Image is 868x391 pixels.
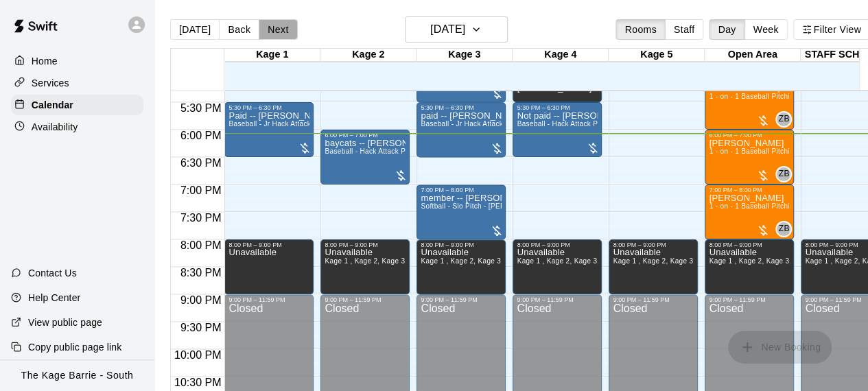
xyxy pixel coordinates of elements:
[417,239,506,294] div: 8:00 PM – 9:00 PM: Unavailable
[325,132,381,139] div: 6:00 PM – 7:00 PM
[228,104,285,111] div: 5:30 PM – 6:30 PM
[615,19,665,40] button: Rooms
[11,117,143,137] a: Availability
[513,49,609,62] div: Kage 4
[21,368,134,383] p: The Kage Barrie - South
[709,296,769,303] div: 9:00 PM – 11:59 PM
[177,294,225,306] span: 9:00 PM
[781,111,792,128] span: Zach Biery
[320,130,410,185] div: 6:00 PM – 7:00 PM: baycats -- Francisco Hernandez
[177,239,225,251] span: 8:00 PM
[171,349,224,361] span: 10:00 PM
[517,120,756,128] span: Baseball - Hack Attack Pitching Machine - Ideal for 14U and older players
[11,95,143,115] a: Calendar
[744,19,788,40] button: Week
[417,49,513,62] div: Kage 3
[609,239,698,294] div: 8:00 PM – 9:00 PM: Unavailable
[417,185,506,239] div: 7:00 PM – 8:00 PM: member -- johanna leung
[325,241,381,248] div: 8:00 PM – 9:00 PM
[32,120,78,134] p: Availability
[177,102,225,114] span: 5:30 PM
[709,132,765,139] div: 6:00 PM – 7:00 PM
[28,340,121,354] p: Copy public page link
[781,221,792,237] span: Zach Biery
[705,130,794,185] div: 6:00 PM – 7:00 PM: 1 - on - 1 Baseball Pitching Clinic
[421,120,681,128] span: Baseball - Jr Hack Attack Pitching Machine - Perfect for all ages and skill levels!
[177,322,225,333] span: 9:30 PM
[28,316,102,329] p: View public page
[171,377,224,388] span: 10:30 PM
[219,19,259,40] button: Back
[228,120,473,128] span: Baseball - Jr Hack Attack with Feeder - DO NOT NEED SECOND PERSON
[709,187,765,193] div: 7:00 PM – 8:00 PM
[421,241,477,248] div: 8:00 PM – 9:00 PM
[613,241,669,248] div: 8:00 PM – 9:00 PM
[775,111,792,128] div: Zach Biery
[513,102,602,157] div: 5:30 PM – 6:30 PM: Not paid -- David Reid
[728,340,832,352] span: You don't have the permission to add bookings
[805,241,861,248] div: 8:00 PM – 9:00 PM
[224,49,320,62] div: Kage 1
[405,16,508,43] button: [DATE]
[177,130,225,141] span: 6:00 PM
[177,212,225,224] span: 7:30 PM
[32,76,69,90] p: Services
[11,51,143,71] a: Home
[778,222,789,236] span: ZB
[170,19,220,40] button: [DATE]
[705,49,801,62] div: Open Area
[705,185,794,239] div: 7:00 PM – 8:00 PM: 1 - on - 1 Baseball Pitching Clinic
[709,202,817,210] span: 1 - on - 1 Baseball Pitching Clinic
[517,257,831,265] span: Kage 1 , Kage 2, Kage 3, Kage 4, Kage 5, Open Area, STAFF SCHEDULE, Kage 6, Gym, Gym 2
[665,19,704,40] button: Staff
[320,239,410,294] div: 8:00 PM – 9:00 PM: Unavailable
[224,239,314,294] div: 8:00 PM – 9:00 PM: Unavailable
[613,296,672,303] div: 9:00 PM – 11:59 PM
[781,166,792,182] span: Zach Biery
[517,296,576,303] div: 9:00 PM – 11:59 PM
[417,102,506,157] div: 5:30 PM – 6:30 PM: paid -- Mike KleinGebbinck
[705,75,794,130] div: 5:00 PM – 6:00 PM: Half a team 14U pitching off mounds in open area $300 plus HST
[517,241,573,248] div: 8:00 PM – 9:00 PM
[11,73,143,93] a: Services
[709,93,817,100] span: 1 - on - 1 Baseball Pitching Clinic
[709,241,765,248] div: 8:00 PM – 9:00 PM
[177,267,225,279] span: 8:30 PM
[325,147,564,155] span: Baseball - Hack Attack Pitching Machine - Ideal for 14U and older players
[224,102,314,157] div: 5:30 PM – 6:30 PM: Paid -- Caleb Cain-Plante
[421,296,480,303] div: 9:00 PM – 11:59 PM
[28,291,80,305] p: Help Center
[177,157,225,169] span: 6:30 PM
[421,257,735,265] span: Kage 1 , Kage 2, Kage 3, Kage 4, Kage 5, Open Area, STAFF SCHEDULE, Kage 6, Gym, Gym 2
[28,266,77,280] p: Contact Us
[320,49,417,62] div: Kage 2
[517,104,573,111] div: 5:30 PM – 6:30 PM
[259,19,297,40] button: Next
[709,19,744,40] button: Day
[430,20,465,39] h6: [DATE]
[705,239,794,294] div: 8:00 PM – 9:00 PM: Unavailable
[177,185,225,196] span: 7:00 PM
[421,202,620,210] span: Softball - Slo Pitch - [PERSON_NAME] Fed Pitching Machine
[805,296,865,303] div: 9:00 PM – 11:59 PM
[775,221,792,237] div: Zach Biery
[32,98,73,112] p: Calendar
[775,166,792,182] div: Zach Biery
[228,296,288,303] div: 9:00 PM – 11:59 PM
[421,104,477,111] div: 5:30 PM – 6:30 PM
[32,54,58,68] p: Home
[778,112,789,126] span: ZB
[513,239,602,294] div: 8:00 PM – 9:00 PM: Unavailable
[421,187,477,193] div: 7:00 PM – 8:00 PM
[325,257,639,265] span: Kage 1 , Kage 2, Kage 3, Kage 4, Kage 5, Open Area, STAFF SCHEDULE, Kage 6, Gym, Gym 2
[709,147,817,155] span: 1 - on - 1 Baseball Pitching Clinic
[325,296,384,303] div: 9:00 PM – 11:59 PM
[228,241,285,248] div: 8:00 PM – 9:00 PM
[609,49,705,62] div: Kage 5
[778,167,789,181] span: ZB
